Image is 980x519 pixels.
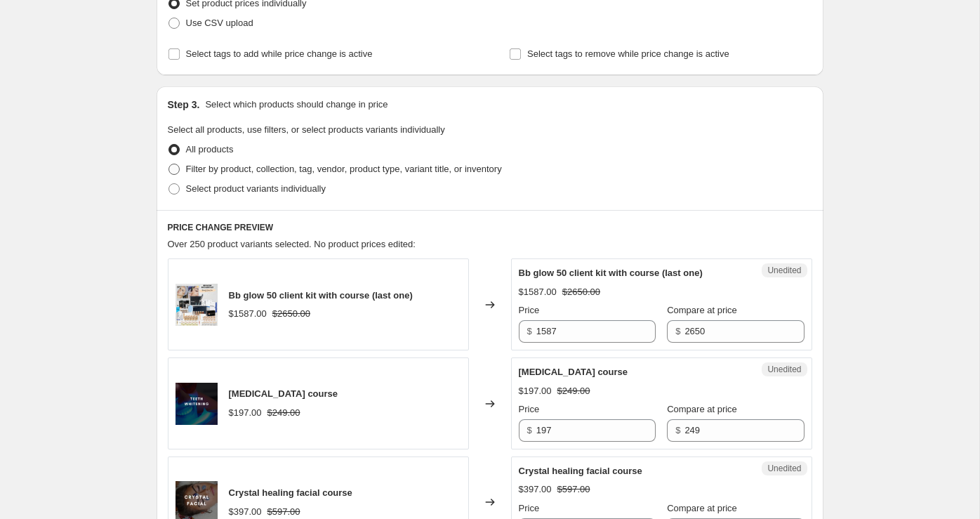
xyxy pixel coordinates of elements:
span: $ [675,425,680,435]
span: $ [675,326,680,336]
h2: Step 3. [168,98,200,112]
span: Unedited [767,364,801,375]
span: Compare at price [667,503,737,513]
span: Select product variants individually [186,183,326,194]
strike: $249.00 [267,406,300,420]
span: Select all products, use filters, or select products variants individually [168,124,445,135]
span: Use CSV upload [186,18,253,28]
span: Price [519,404,540,414]
span: Price [519,305,540,315]
img: 50clientsbbglowkit_80x.jpg [176,284,218,326]
span: $ [527,326,532,336]
span: Compare at price [667,305,737,315]
span: $ [527,425,532,435]
span: Bb glow 50 client kit with course (last one) [229,290,413,301]
strike: $2650.00 [272,307,310,321]
strike: $597.00 [267,505,300,519]
span: Bb glow 50 client kit with course (last one) [519,268,703,278]
span: Compare at price [667,404,737,414]
strike: $249.00 [557,384,590,398]
div: $1587.00 [229,307,267,321]
div: $1587.00 [519,285,557,299]
div: $397.00 [519,482,552,497]
strike: $2650.00 [562,285,600,299]
span: Select tags to remove while price change is active [527,48,729,59]
strike: $597.00 [557,482,590,497]
span: Unedited [767,265,801,276]
span: All products [186,144,234,155]
div: $397.00 [229,505,262,519]
div: $197.00 [519,384,552,398]
span: Select tags to add while price change is active [186,48,373,59]
h6: PRICE CHANGE PREVIEW [168,222,812,233]
span: Crystal healing facial course [229,487,352,498]
span: Crystal healing facial course [519,466,642,476]
span: [MEDICAL_DATA] course [229,388,338,399]
span: Over 250 product variants selected. No product prices edited: [168,239,416,249]
span: [MEDICAL_DATA] course [519,367,628,377]
div: $197.00 [229,406,262,420]
span: Price [519,503,540,513]
img: 101_80x.png [176,383,218,425]
p: Select which products should change in price [205,98,388,112]
span: Filter by product, collection, tag, vendor, product type, variant title, or inventory [186,164,502,174]
span: Unedited [767,463,801,474]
